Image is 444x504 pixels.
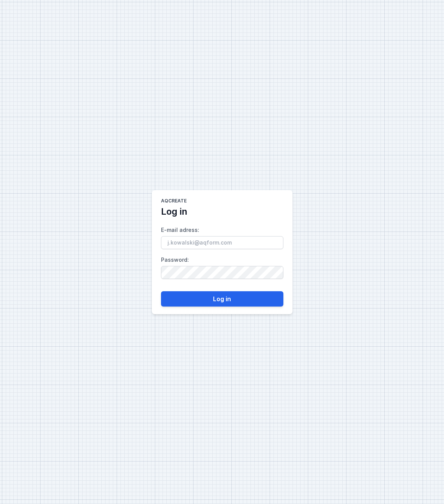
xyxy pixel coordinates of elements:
[161,236,283,249] input: E-mail adress:
[161,254,283,279] label: Password :
[161,291,283,307] button: Log in
[161,206,187,218] h2: Log in
[161,266,283,279] input: Password:
[161,224,283,249] label: E-mail adress :
[161,198,187,206] h1: AQcreate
